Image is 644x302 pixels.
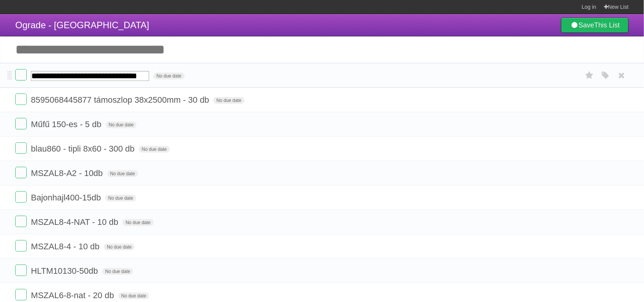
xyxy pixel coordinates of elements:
label: Done [15,94,27,105]
span: No due date [105,195,136,202]
span: Bajonhajl400-15db [31,193,103,202]
span: No due date [118,292,149,299]
span: 8595068445877 támoszlop 38x2500mm - 30 db [31,95,211,105]
span: blau860 - tipli 8x60 - 300 db [31,144,137,153]
span: No due date [102,268,133,275]
label: Done [15,240,27,252]
span: Műfű 150-es - 5 db [31,120,103,129]
label: Done [15,289,27,300]
label: Done [15,191,27,203]
label: Done [15,142,27,154]
label: Done [15,216,27,227]
span: No due date [153,73,184,79]
span: MSZAL8-A2 - 10db [31,168,105,178]
label: Done [15,69,27,81]
span: Ograde - [GEOGRAPHIC_DATA] [15,20,149,30]
label: Done [15,265,27,276]
span: MSZAL8-4-NAT - 10 db [31,217,120,227]
span: No due date [213,97,244,104]
span: MSZAL6-8-nat - 20 db [31,291,116,300]
span: HLTM10130-50db [31,266,100,276]
span: No due date [107,170,138,177]
b: This List [594,21,620,29]
a: SaveThis List [561,18,629,33]
span: No due date [106,121,137,128]
span: MSZAL8-4 - 10 db [31,242,101,251]
label: Done [15,167,27,178]
label: Star task [582,69,597,82]
span: No due date [122,219,153,226]
span: No due date [139,146,170,153]
span: No due date [104,244,135,250]
label: Done [15,118,27,129]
